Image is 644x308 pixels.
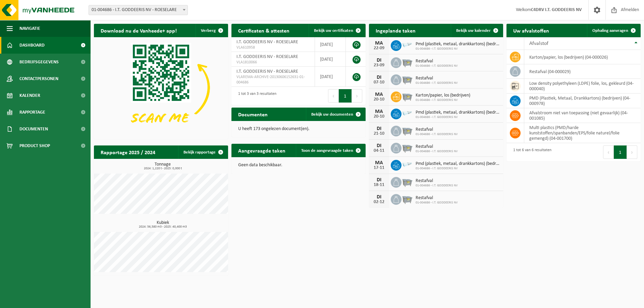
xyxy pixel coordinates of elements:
[372,41,386,46] div: MA
[196,24,227,37] button: Verberg
[231,24,296,37] h2: Certificaten & attesten
[510,145,551,160] div: 1 tot 6 van 6 resultaten
[416,149,458,153] span: 01-004686 - I.T. GODDEERIS NV
[529,41,548,46] span: Afvalstof
[301,148,353,153] span: Toon de aangevraagde taken
[236,60,310,65] span: VLA1810066
[416,201,458,205] span: 01-004686 - I.T. GODDEERIS NV
[339,89,352,103] button: 1
[451,24,502,37] a: Bekijk uw kalender
[352,89,362,103] button: Next
[89,5,187,15] span: 01-004686 - I.T. GODDEERIS NV - ROESELARE
[201,28,216,33] span: Verberg
[416,98,470,102] span: 01-004686 - I.T. GODDEERIS NV
[97,221,228,229] h3: Kubiek
[524,123,641,143] td: multi plastics (PMD/harde kunststoffen/spanbanden/EPS/folie naturel/folie gemengd) (04-001700)
[19,70,58,87] span: Contactpersonen
[372,75,386,80] div: DI
[19,104,45,121] span: Rapportage
[236,74,310,85] span: VLAREMA-ARCHIVE-20130606152631-01-004686
[587,24,640,37] a: Ophaling aanvragen
[3,293,112,308] iframe: chat widget
[401,142,413,153] img: WB-2500-GAL-GY-01
[19,137,50,154] span: Product Shop
[236,69,298,74] span: I.T. GODDEERIS NV - ROESELARE
[94,145,162,159] h2: Rapportage 2025 / 2024
[524,94,641,108] td: PMD (Plastiek, Metaal, Drankkartons) (bedrijven) (04-000978)
[97,162,228,170] h3: Tonnage
[416,81,458,85] span: 01-004686 - I.T. GODDEERIS NV
[506,24,556,37] h2: Uw afvalstoffen
[372,58,386,63] div: DI
[231,108,274,121] h2: Documenten
[236,54,298,59] span: I.T. GODDEERIS NV - ROESELARE
[416,161,500,167] span: Pmd (plastiek, metaal, drankkartons) (bedrijven)
[94,37,228,138] img: Download de VHEPlus App
[372,46,386,51] div: 22-09
[627,145,637,159] button: Next
[524,108,641,123] td: afvalstroom niet van toepassing (niet gevaarlijk) (04-001085)
[592,28,628,33] span: Ophaling aanvragen
[416,115,500,119] span: 01-004686 - I.T. GODDEERIS NV
[315,52,346,67] td: [DATE]
[315,67,346,87] td: [DATE]
[372,97,386,102] div: 20-10
[524,50,641,64] td: karton/papier, los (bedrijven) (04-000026)
[456,28,491,33] span: Bekijk uw kalender
[401,125,413,136] img: WB-2500-GAL-GY-01
[401,73,413,85] img: WB-2500-GAL-GY-01
[89,5,188,15] span: 01-004686 - I.T. GODDEERIS NV - ROESELARE
[178,145,227,159] a: Bekijk rapportage
[94,24,183,37] h2: Download nu de Vanheede+ app!
[416,184,458,188] span: 01-004686 - I.T. GODDEERIS NV
[372,166,386,170] div: 17-11
[401,90,413,102] img: WB-2500-GAL-GY-01
[416,195,458,201] span: Restafval
[401,39,413,51] img: LP-SK-00120-HPE-11
[19,20,40,37] span: Navigatie
[19,121,48,137] span: Documenten
[311,112,353,117] span: Bekijk uw documenten
[97,225,228,229] span: 2024: 56,580 m3 - 2025: 40,400 m3
[416,47,500,51] span: 01-004686 - I.T. GODDEERIS NV
[296,144,365,157] a: Toon de aangevraagde taken
[97,167,228,170] span: 2024: 1,220 t - 2025: 0,000 t
[19,87,40,104] span: Kalender
[401,56,413,68] img: WB-2500-GAL-GY-01
[328,89,339,103] button: Previous
[401,193,413,204] img: WB-2500-GAL-GY-01
[416,76,458,81] span: Restafval
[19,54,59,70] span: Bedrijfsgegevens
[372,109,386,114] div: MA
[372,114,386,119] div: 20-10
[524,79,641,94] td: low density polyethyleen (LDPE) folie, los, gekleurd (04-000040)
[372,80,386,85] div: 07-10
[416,64,458,68] span: 01-004686 - I.T. GODDEERIS NV
[372,148,386,153] div: 04-11
[416,144,458,149] span: Restafval
[524,64,641,79] td: restafval (04-000029)
[531,7,582,12] strong: C4DRV I.T. GODDEERIS NV
[372,126,386,131] div: DI
[235,88,276,103] div: 1 tot 3 van 3 resultaten
[372,177,386,183] div: DI
[238,127,359,131] p: U heeft 173 ongelezen document(en).
[372,92,386,97] div: MA
[315,37,346,52] td: [DATE]
[416,127,458,132] span: Restafval
[372,63,386,68] div: 23-09
[309,24,365,37] a: Bekijk uw certificaten
[416,59,458,64] span: Restafval
[236,40,298,45] span: I.T. GODDEERIS NV - ROESELARE
[19,37,45,54] span: Dashboard
[231,144,292,157] h2: Aangevraagde taken
[306,108,365,121] a: Bekijk uw documenten
[314,28,353,33] span: Bekijk uw certificaten
[416,167,500,171] span: 01-004686 - I.T. GODDEERIS NV
[238,163,359,168] p: Geen data beschikbaar.
[372,183,386,187] div: 18-11
[372,131,386,136] div: 21-10
[614,145,627,159] button: 1
[372,160,386,166] div: MA
[369,24,422,37] h2: Ingeplande taken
